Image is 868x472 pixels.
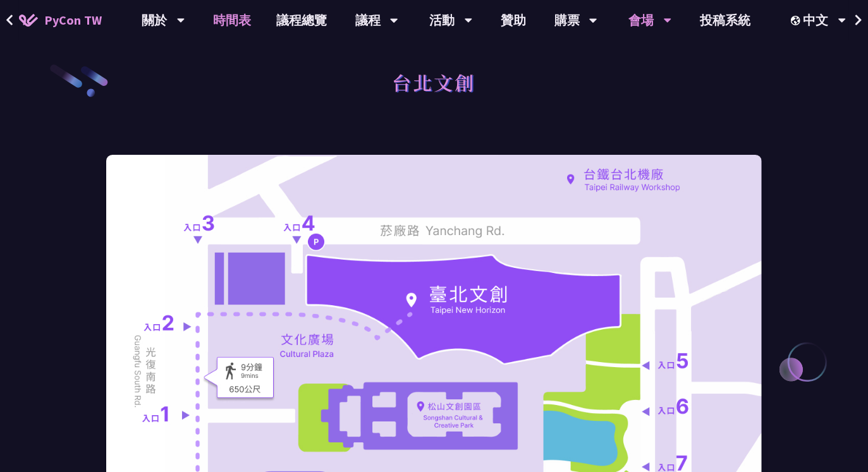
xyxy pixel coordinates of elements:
a: PyCon TW [6,4,114,36]
h1: 台北文創 [393,63,476,101]
img: Locale Icon [791,16,804,25]
img: Home icon of PyCon TW 2025 [19,14,38,27]
span: PyCon TW [44,11,102,30]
